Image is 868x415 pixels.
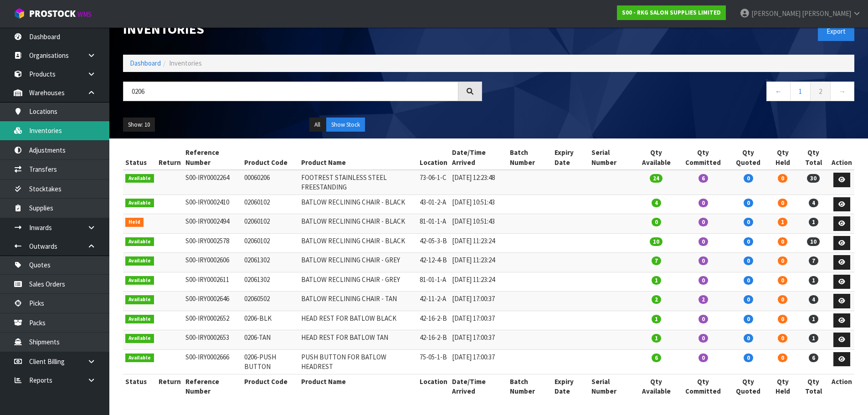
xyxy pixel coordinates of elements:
[650,174,663,183] span: 24
[299,272,417,292] td: BATLOW RECLINING CHAIR - GREY
[830,82,854,101] a: →
[652,218,661,226] span: 0
[778,315,787,323] span: 0
[744,256,753,265] span: 0
[299,145,417,170] th: Product Name
[508,145,553,170] th: Batch Number
[242,170,299,195] td: 00060206
[652,199,661,207] span: 4
[125,315,154,324] span: Available
[744,218,753,226] span: 0
[242,330,299,350] td: 0206-TAN
[77,10,92,19] small: WMS
[744,237,753,246] span: 0
[417,292,450,311] td: 42-11-2-A
[829,145,854,170] th: Action
[183,272,242,292] td: S00-IRY0002611
[183,349,242,374] td: S00-IRY0002666
[589,374,634,398] th: Serial Number
[417,330,450,350] td: 42-16-2-B
[650,237,663,246] span: 10
[810,82,831,101] a: 2
[299,170,417,195] td: FOOTREST STAINLESS STEEL FREESTANDING
[130,59,161,67] a: Dashboard
[183,253,242,272] td: S00-IRY0002606
[778,256,787,265] span: 0
[450,292,507,311] td: [DATE] 17:00:37
[450,349,507,374] td: [DATE] 17:00:37
[807,174,820,183] span: 30
[744,199,753,207] span: 0
[552,145,589,170] th: Expiry Date
[450,330,507,350] td: [DATE] 17:00:37
[699,334,708,343] span: 0
[744,334,753,343] span: 0
[450,170,507,195] td: [DATE] 12:23:48
[699,276,708,285] span: 0
[778,174,787,183] span: 0
[699,354,708,362] span: 0
[778,295,787,304] span: 0
[699,174,708,183] span: 6
[634,145,678,170] th: Qty Available
[326,118,365,132] button: Show Stock
[778,237,787,246] span: 0
[242,233,299,253] td: 02060102
[768,145,797,170] th: Qty Held
[729,374,768,398] th: Qty Quoted
[699,237,708,246] span: 0
[242,145,299,170] th: Product Code
[699,315,708,323] span: 0
[309,118,325,132] button: All
[123,82,458,101] input: Search inventories
[652,295,661,304] span: 2
[125,199,154,208] span: Available
[183,311,242,330] td: S00-IRY0002652
[299,214,417,234] td: BATLOW RECLINING CHAIR - BLACK
[417,253,450,272] td: 42-12-4-B
[744,276,753,285] span: 0
[450,214,507,234] td: [DATE] 10:51:43
[299,349,417,374] td: PUSH BUTTON FOR BATLOW HEADREST
[778,334,787,343] span: 0
[778,354,787,362] span: 0
[766,82,791,101] a: ←
[125,354,154,363] span: Available
[744,354,753,362] span: 0
[778,199,787,207] span: 0
[242,253,299,272] td: 02061302
[809,334,818,343] span: 1
[496,82,855,104] nav: Page navigation
[125,276,154,285] span: Available
[652,334,661,343] span: 1
[744,315,753,323] span: 0
[652,315,661,323] span: 1
[809,354,818,362] span: 6
[125,237,154,246] span: Available
[14,8,25,19] img: cube-alt.png
[797,374,829,398] th: Qty Total
[125,295,154,304] span: Available
[699,199,708,207] span: 0
[818,21,854,41] button: Export
[417,311,450,330] td: 42-16-2-B
[450,145,507,170] th: Date/Time Arrived
[809,315,818,323] span: 1
[589,145,634,170] th: Serial Number
[417,170,450,195] td: 73-06-1-C
[242,214,299,234] td: 02060102
[809,295,818,304] span: 4
[183,145,242,170] th: Reference Number
[797,145,829,170] th: Qty Total
[417,349,450,374] td: 75-05-1-B
[622,9,721,16] strong: S00 - RKG SALON SUPPLIES LIMITED
[744,295,753,304] span: 0
[123,21,482,36] h1: Inventories
[242,292,299,311] td: 02060502
[417,272,450,292] td: 81-01-1-A
[242,374,299,398] th: Product Code
[807,237,820,246] span: 10
[809,218,818,226] span: 1
[652,276,661,285] span: 1
[299,195,417,214] td: BATLOW RECLINING CHAIR - BLACK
